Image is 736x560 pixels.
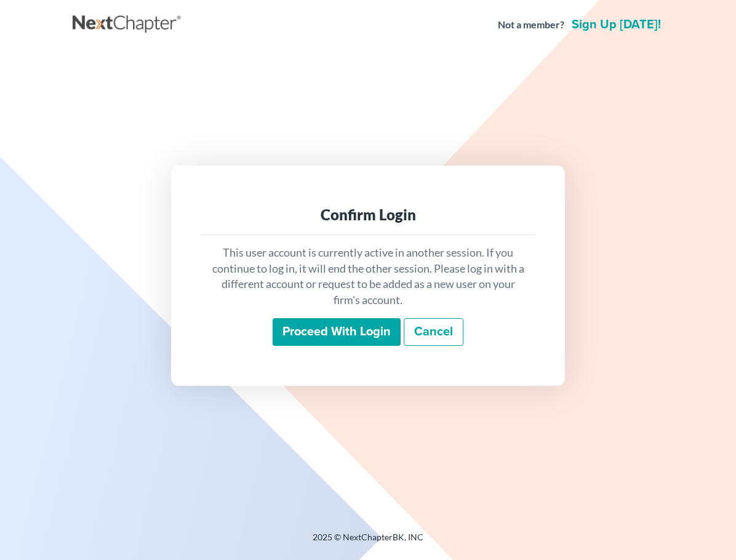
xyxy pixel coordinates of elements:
input: Proceed with login [273,318,401,346]
div: Confirm Login [210,205,526,225]
div: 2025 © NextChapterBK, INC [73,531,663,553]
strong: Not a member? [498,18,564,32]
p: This user account is currently active in another session. If you continue to log in, it will end ... [210,245,526,308]
a: Cancel [404,318,463,346]
a: Sign up [DATE]! [569,18,663,31]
